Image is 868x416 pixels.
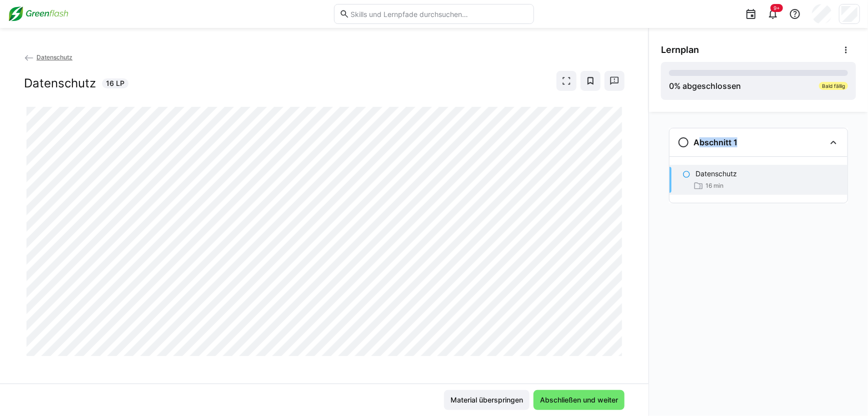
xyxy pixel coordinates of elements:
span: 9+ [773,5,780,11]
span: 16 min [705,182,723,190]
a: Datenschutz [24,53,72,61]
span: Material überspringen [449,395,524,405]
button: Material überspringen [444,390,529,410]
span: 0 [669,81,674,91]
h2: Datenschutz [24,76,96,91]
div: Bald fällig [819,82,848,90]
p: Datenschutz [695,169,737,179]
span: Lernplan [661,44,699,55]
h3: Abschnitt 1 [693,137,737,147]
span: Datenschutz [36,53,72,61]
span: Abschließen und weiter [538,395,619,405]
input: Skills und Lernpfade durchsuchen… [349,9,528,18]
span: 16 LP [106,78,124,88]
button: Abschließen und weiter [533,390,624,410]
div: % abgeschlossen [669,80,741,92]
